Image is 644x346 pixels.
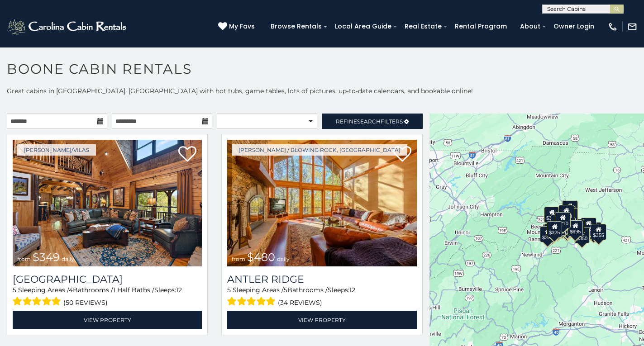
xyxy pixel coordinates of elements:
a: Add to favorites [178,145,196,164]
span: Search [357,118,381,125]
div: $380 [568,218,584,235]
span: (50 reviews) [63,297,108,308]
span: 1 Half Baths / [113,286,154,294]
a: from $349 daily [13,140,202,266]
div: $320 [558,204,574,221]
span: Refine Filters [336,118,403,125]
img: phone-regular-white.png [608,22,618,32]
div: $305 [544,206,559,223]
a: Owner Login [549,19,599,33]
a: [PERSON_NAME] / Blowing Rock, [GEOGRAPHIC_DATA] [232,144,407,156]
div: $355 [591,224,606,240]
a: Browse Rentals [266,19,326,33]
span: 12 [176,286,182,294]
span: 5 [227,286,231,294]
div: $325 [547,221,562,237]
span: from [232,256,245,262]
span: My Favs [229,22,255,31]
div: $315 [559,220,574,237]
span: daily [277,256,290,262]
a: My Favs [218,22,257,32]
div: $695 [568,220,583,237]
span: (34 reviews) [278,297,322,308]
a: View Property [13,311,202,329]
span: from [17,256,31,262]
a: About [515,19,545,33]
span: $480 [247,251,275,264]
div: $525 [562,200,577,216]
img: White-1-2.png [7,18,129,36]
span: 4 [69,286,73,294]
a: Local Area Guide [330,19,396,33]
span: 12 [349,286,355,294]
a: Real Estate [400,19,446,33]
div: $210 [555,212,570,228]
a: Antler Ridge from $480 daily [227,140,416,266]
div: Sleeping Areas / Bathrooms / Sleeps: [227,285,416,308]
img: mail-regular-white.png [627,22,637,32]
div: Sleeping Areas / Bathrooms / Sleeps: [13,285,202,308]
a: RefineSearchFilters [322,114,422,129]
div: $350 [574,227,590,243]
h3: Diamond Creek Lodge [13,273,202,285]
a: View Property [227,311,416,329]
span: 5 [284,286,287,294]
a: Antler Ridge [227,273,416,285]
div: $930 [581,218,596,234]
img: Antler Ridge [227,140,416,266]
a: [GEOGRAPHIC_DATA] [13,273,202,285]
span: daily [62,256,74,262]
div: $375 [540,226,555,242]
span: $349 [33,251,60,264]
span: 5 [13,286,16,294]
a: [PERSON_NAME]/Vilas [17,144,96,156]
img: 1714398500_thumbnail.jpeg [13,140,202,266]
a: Rental Program [450,19,511,33]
